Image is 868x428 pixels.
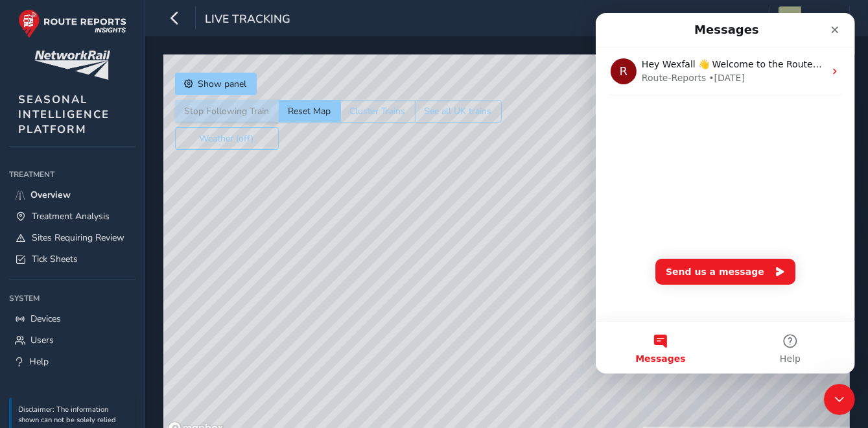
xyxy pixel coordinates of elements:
button: Weather (off) [175,127,279,150]
span: Devices [30,313,61,325]
img: rr logo [18,9,126,38]
button: Wexfall [779,6,840,29]
span: Wexfall [806,6,836,29]
img: customer logo [34,51,110,80]
button: Reset Map [279,100,340,123]
div: • [DATE] [113,58,149,72]
button: Send us a message [60,246,200,272]
a: Devices [9,308,135,329]
span: Hey Wexfall 👋 Welcome to the Route Reports Insights Platform. Take a look around! If you have any... [46,46,826,56]
iframe: Intercom live chat [824,384,855,415]
div: Treatment [9,165,135,184]
iframe: Intercom live chat [596,13,855,374]
span: Users [30,334,54,346]
span: Help [184,341,205,350]
span: Help [29,355,49,368]
span: Overview [30,189,71,201]
a: Users [9,329,135,351]
div: System [9,289,135,308]
span: Show panel [198,78,247,90]
button: Help [130,309,259,361]
button: See all UK trains [415,100,502,123]
a: Tick Sheets [9,248,135,270]
a: Help [9,351,135,372]
a: Overview [9,184,135,206]
span: Sites Requiring Review [32,232,124,244]
span: Live Tracking [205,11,290,29]
button: Show panel [175,73,257,95]
div: Route-Reports [46,58,110,72]
span: Tick Sheets [32,253,78,265]
button: Cluster Trains [340,100,415,123]
span: Messages [40,341,89,350]
img: diamond-layout [779,6,801,29]
a: Sites Requiring Review [9,227,135,248]
span: Treatment Analysis [32,210,110,222]
a: Treatment Analysis [9,206,135,227]
span: SEASONAL INTELLIGENCE PLATFORM [18,92,110,137]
